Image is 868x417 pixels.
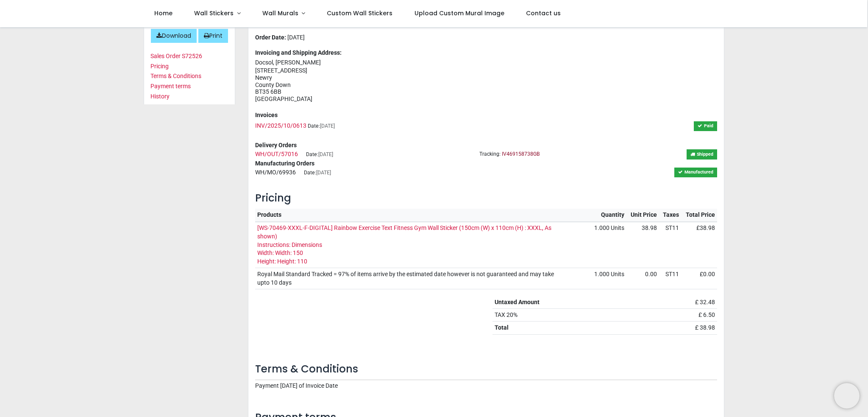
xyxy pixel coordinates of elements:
h3: Terms & Conditions [255,362,717,376]
span: £ 32.48 [695,299,715,305]
a: Sales Order S72526 [144,51,228,62]
a: WH/OUT/57016 [255,151,299,157]
span: ST11 [665,224,679,231]
strong: Total [495,324,509,331]
span: 1.000 [594,271,609,277]
p: Payment [DATE] of Invoice Date [255,382,717,390]
span: WH/MO/69936 [255,169,296,176]
span: Home [154,9,172,17]
span: Units [611,271,624,277]
b: Manufactured [684,169,713,175]
span: TAX 20% [495,311,517,318]
span: ST11 [665,271,679,277]
a: Terms & Conditions [144,71,228,81]
a: Payment terms [144,81,228,92]
span: [DATE] [320,123,335,129]
th: Unit Price [626,209,659,221]
span: Docsol, [PERSON_NAME] [255,59,321,66]
th: Products [255,209,589,221]
strong: Invoicing and Shipping Address: [255,49,480,57]
strong: Untaxed Amount [495,299,540,305]
span: [STREET_ADDRESS] Newry County Down BT35 6BB [GEOGRAPHIC_DATA] [255,67,480,103]
a: IV469158738GB [501,151,540,157]
span: Wall Murals [262,9,298,17]
h3: Pricing [255,191,717,205]
div: 38.98 [628,224,657,232]
span: [WS-70469-XXXL-F-DIGITAL] Rainbow Exercise Text Fitness Gym Wall Sticker (150cm (W) x 110cm (H) :... [257,224,551,264]
span: Upload Custom Mural Image [415,9,504,17]
a: Print [198,29,228,43]
div: Date: [308,123,335,130]
div: Date: [306,151,333,158]
b: Shipped [697,151,713,157]
span: Total Price [686,211,715,218]
strong: Order Date: [255,34,286,41]
a: INV/2025/10/0613 [255,122,308,129]
div: Tracking: [479,151,540,158]
strong: Invoices [255,111,717,120]
a: Download [151,29,197,43]
span: Units [611,224,624,231]
th: Quantity [589,209,626,221]
a: Pricing [144,62,228,72]
div: Date: [304,169,331,176]
span: Royal Mail Standard Tracked = 97% of items arrive by the estimated date however is not guaranteed... [257,270,561,287]
span: Contact us [526,9,561,17]
span: 1.000 [594,224,609,231]
strong: Delivery Orders [255,142,297,148]
iframe: Brevo live chat [834,383,860,409]
span: 38.98 [700,224,715,231]
span: IV469158738GB [502,151,540,157]
b: Paid [704,123,713,129]
span: [DATE] [318,151,333,157]
span: [DATE] [316,170,331,176]
span: Taxes [663,211,679,218]
span: 0.00 [703,271,715,277]
span: Custom Wall Stickers [327,9,392,17]
span: £ 38.98 [695,324,715,331]
span: INV/2025/10/0613 [255,122,306,129]
span: £ [696,224,715,231]
div: 0.00 [628,270,657,279]
strong: Manufacturing Orders [255,160,314,167]
a: [WS-70469-XXXL-F-DIGITAL] Rainbow Exercise Text Fitness Gym Wall Sticker (150cm (W) x 110cm (H) :... [257,224,561,266]
span: WH/OUT/57016 [255,151,298,157]
a: History [144,92,228,102]
span: £ 6.50 [698,311,715,318]
span: [DATE] [287,34,305,41]
span: Wall Stickers [194,9,234,17]
span: £ [700,271,715,277]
